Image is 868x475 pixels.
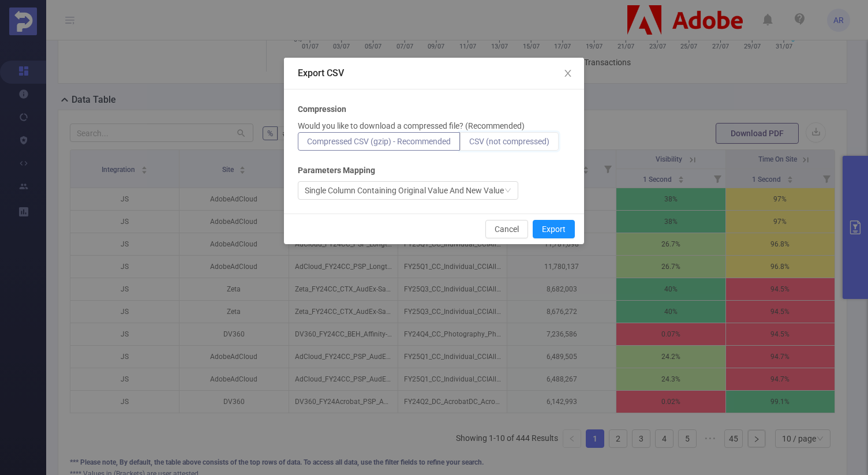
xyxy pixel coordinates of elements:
[533,220,575,238] button: Export
[485,220,528,238] button: Cancel
[298,120,525,132] p: Would you like to download a compressed file? (Recommended)
[298,103,346,115] b: Compression
[552,58,584,90] button: Close
[563,69,573,78] i: icon: close
[504,187,511,195] i: icon: down
[307,137,451,146] span: Compressed CSV (gzip) - Recommended
[298,67,570,80] div: Export CSV
[305,182,504,199] div: Single Column Containing Original Value And New Value
[469,137,549,146] span: CSV (not compressed)
[298,164,375,177] b: Parameters Mapping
